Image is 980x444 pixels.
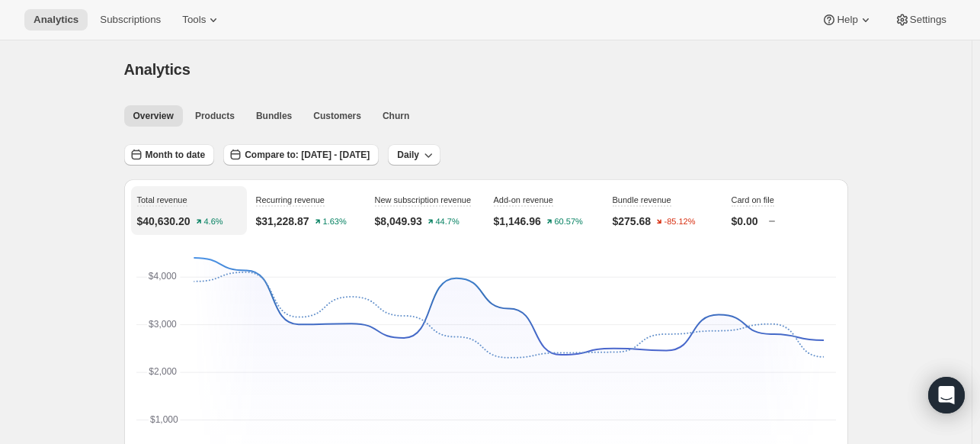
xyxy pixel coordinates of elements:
[182,14,206,26] span: Tools
[149,319,177,330] text: $3,000
[100,14,161,26] span: Subscriptions
[613,214,652,229] p: $275.68
[494,195,553,204] span: Add-on revenue
[34,14,78,26] span: Analytics
[150,414,178,425] text: $1,000
[435,217,459,227] text: 44.7%
[554,217,583,227] text: 60.57%
[732,195,774,204] span: Card on file
[137,195,187,204] span: Total revenue
[886,9,956,31] button: Settings
[910,14,946,26] span: Settings
[195,110,235,122] span: Products
[812,9,882,31] button: Help
[732,214,758,229] p: $0.00
[613,195,671,204] span: Bundle revenue
[383,110,409,122] span: Churn
[256,110,292,122] span: Bundles
[133,110,174,122] span: Overview
[173,9,230,31] button: Tools
[203,217,223,227] text: 4.6%
[137,214,191,229] p: $40,630.20
[256,195,325,204] span: Recurring revenue
[928,377,965,413] div: Open Intercom Messenger
[148,271,176,282] text: $4,000
[494,214,541,229] p: $1,146.96
[388,144,440,166] button: Daily
[149,366,177,377] text: $2,000
[124,61,191,78] span: Analytics
[837,14,857,26] span: Help
[375,214,422,229] p: $8,049.93
[245,149,370,161] span: Compare to: [DATE] - [DATE]
[223,144,379,166] button: Compare to: [DATE] - [DATE]
[313,110,361,122] span: Customers
[397,149,419,161] span: Daily
[146,149,206,161] span: Month to date
[91,9,170,31] button: Subscriptions
[256,214,309,229] p: $31,228.87
[322,217,346,227] text: 1.63%
[375,195,472,204] span: New subscription revenue
[665,217,696,227] text: -85.12%
[24,9,88,31] button: Analytics
[124,144,215,166] button: Month to date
